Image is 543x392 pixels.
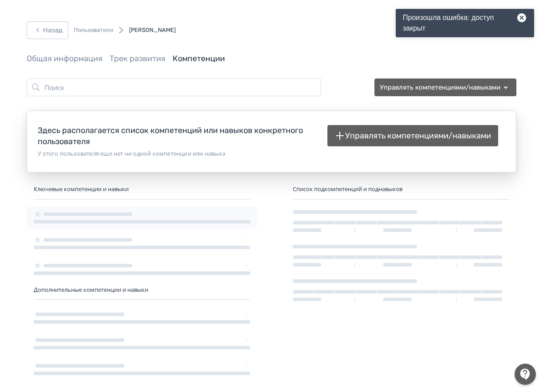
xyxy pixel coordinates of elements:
[173,54,225,63] a: Компетенции
[34,280,250,300] h3: Дополнительные компетенции и навыки
[129,27,176,33] span: [PERSON_NAME]
[327,125,498,146] button: Управлять компетенциями/навыками
[74,26,113,35] a: Пользователи
[34,180,250,200] h3: Ключевые компетенции и навыки
[110,54,165,63] a: Трек развития
[293,180,509,200] h3: Список подкомпетенций и поднавыков
[396,9,534,37] div: Произошла ошибка: доступ закрыт
[38,149,327,158] div: У этого пользователя еще нет ни одной компетенции или навыка
[374,78,516,96] button: Управлять компетенциями/навыками
[27,54,102,63] a: Общая информация
[38,125,327,147] div: Здесь располагается список компетенций или навыков конкретного пользователя
[27,21,68,39] button: Назад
